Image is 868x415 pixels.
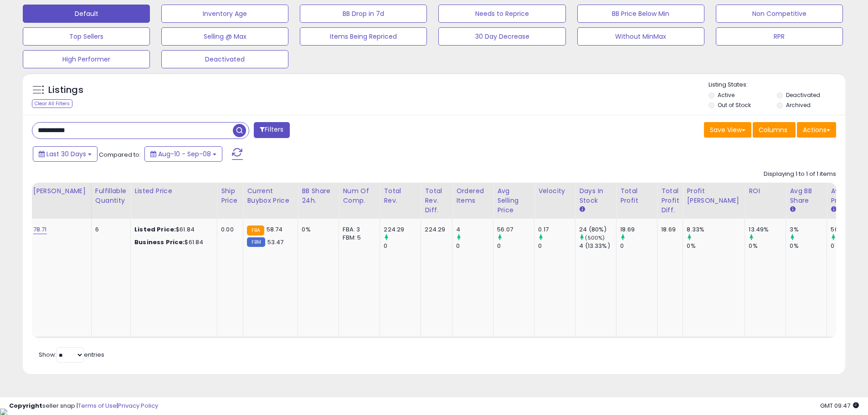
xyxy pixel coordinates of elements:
[749,242,786,250] div: 0%
[687,225,745,234] div: 8.33%
[46,149,86,159] span: Last 30 Days
[831,242,868,250] div: 0
[790,186,823,205] div: Avg BB Share
[620,242,657,250] div: 0
[134,225,210,234] div: $61.84
[221,186,239,205] div: Ship Price
[579,205,585,214] small: Days In Stock.
[579,186,612,205] div: Days In Stock
[300,27,427,46] button: Items Being Repriced
[300,5,427,23] button: BB Drop in 7d
[33,225,47,234] a: 78.71
[161,5,288,23] button: Inventory Age
[158,149,211,159] span: Aug-10 - Sep-08
[764,170,836,179] div: Displaying 1 to 1 of 1 items
[95,225,123,234] div: 6
[134,186,213,196] div: Listed Price
[687,186,741,205] div: Profit [PERSON_NAME]
[23,50,150,68] button: High Performer
[425,186,448,215] div: Total Rev. Diff.
[831,225,868,234] div: 56.4
[23,27,150,46] button: Top Sellers
[343,234,373,242] div: FBM: 5
[718,91,734,99] label: Active
[438,27,565,46] button: 30 Day Decrease
[33,186,87,196] div: [PERSON_NAME]
[790,242,827,250] div: 0%
[753,122,796,138] button: Columns
[134,238,210,246] div: $61.84
[384,242,421,250] div: 0
[831,186,864,205] div: Avg Win Price
[456,242,493,250] div: 0
[425,225,445,234] div: 224.29
[716,5,843,23] button: Non Competitive
[497,242,534,250] div: 0
[118,401,158,410] a: Privacy Policy
[456,225,493,234] div: 4
[32,99,72,108] div: Clear All Filters
[384,186,417,205] div: Total Rev.
[749,186,782,196] div: ROI
[709,81,845,89] p: Listing States:
[790,205,795,214] small: Avg BB Share.
[497,225,534,234] div: 56.07
[78,401,117,410] a: Terms of Use
[95,186,127,205] div: Fulfillable Quantity
[704,122,751,138] button: Save View
[99,150,141,159] span: Compared to:
[48,84,83,97] h5: Listings
[302,186,335,205] div: BB Share 24h.
[343,186,376,205] div: Num of Comp.
[579,225,616,234] div: 24 (80%)
[144,146,222,162] button: Aug-10 - Sep-08
[23,5,150,23] button: Default
[716,27,843,46] button: RPR
[538,225,575,234] div: 0.17
[577,5,704,23] button: BB Price Below Min
[687,242,745,250] div: 0%
[438,5,565,23] button: Needs to Reprice
[577,27,704,46] button: Without MinMax
[134,225,176,234] b: Listed Price:
[343,225,373,234] div: FBA: 3
[538,186,571,196] div: Velocity
[161,50,288,68] button: Deactivated
[620,225,657,234] div: 18.69
[661,186,679,215] div: Total Profit Diff.
[585,234,605,241] small: (500%)
[749,225,786,234] div: 13.49%
[384,225,421,234] div: 224.29
[786,91,820,99] label: Deactivated
[247,186,294,205] div: Current Buybox Price
[9,401,42,410] strong: Copyright
[820,401,859,410] span: 2025-10-9 09:47 GMT
[161,27,288,46] button: Selling @ Max
[620,186,653,205] div: Total Profit
[302,225,332,234] div: 0%
[221,225,236,234] div: 0.00
[33,146,98,162] button: Last 30 Days
[790,225,827,234] div: 3%
[579,242,616,250] div: 4 (13.33%)
[9,402,158,410] div: seller snap | |
[456,186,489,205] div: Ordered Items
[538,242,575,250] div: 0
[786,101,811,109] label: Archived
[254,122,289,138] button: Filters
[497,186,530,215] div: Avg Selling Price
[267,225,283,234] span: 58.74
[797,122,836,138] button: Actions
[718,101,751,109] label: Out of Stock
[661,225,676,234] div: 18.69
[267,238,284,246] span: 53.47
[759,125,787,134] span: Columns
[134,238,185,246] b: Business Price:
[247,225,264,236] small: FBA
[39,350,104,359] span: Show: entries
[831,205,836,214] small: Avg Win Price.
[247,237,265,247] small: FBM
